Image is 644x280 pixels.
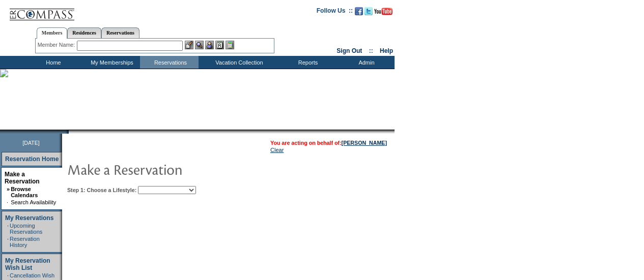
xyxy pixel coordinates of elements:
img: View [195,41,204,49]
a: Search Availability [11,199,56,205]
a: Make a Reservation [5,171,40,185]
a: My Reservation Wish List [5,257,50,271]
td: Follow Us :: [317,6,353,18]
img: Reservations [215,41,224,49]
img: b_edit.gif [185,41,193,49]
td: Home [23,56,81,69]
b: Step 1: Choose a Lifestyle: [67,187,136,193]
a: Residences [67,27,101,38]
a: Sign Out [337,47,362,54]
a: My Reservations [5,214,53,222]
img: pgTtlMakeReservation.gif [67,159,271,179]
a: Reservation History [10,236,40,248]
a: [PERSON_NAME] [342,140,387,146]
span: :: [369,47,373,54]
td: · [7,223,9,235]
a: Subscribe to our YouTube Channel [374,10,393,16]
img: promoShadowLeftCorner.gif [65,130,69,134]
a: Follow us on Twitter [365,10,373,16]
img: Become our fan on Facebook [355,7,363,15]
img: Impersonate [205,41,214,49]
span: [DATE] [22,140,40,146]
a: Reservations [101,27,139,38]
td: · [7,199,10,205]
b: » [7,186,10,192]
td: Reservations [140,56,199,69]
a: Become our fan on Facebook [355,10,363,16]
a: Browse Calendars [11,186,38,198]
a: Clear [270,147,284,153]
img: Subscribe to our YouTube Channel [374,8,393,15]
img: Follow us on Twitter [365,7,373,15]
td: Vacation Collection [199,56,277,69]
img: b_calculator.gif [226,41,234,49]
a: Help [380,47,393,54]
td: · [7,236,9,248]
span: You are acting on behalf of: [270,140,387,146]
a: Upcoming Reservations [10,223,42,235]
td: Admin [336,56,395,69]
img: blank.gif [69,130,70,134]
a: Members [37,27,68,39]
div: Member Name: [38,41,77,49]
a: Reservation Home [5,155,59,163]
td: My Memberships [81,56,140,69]
td: Reports [277,56,336,69]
